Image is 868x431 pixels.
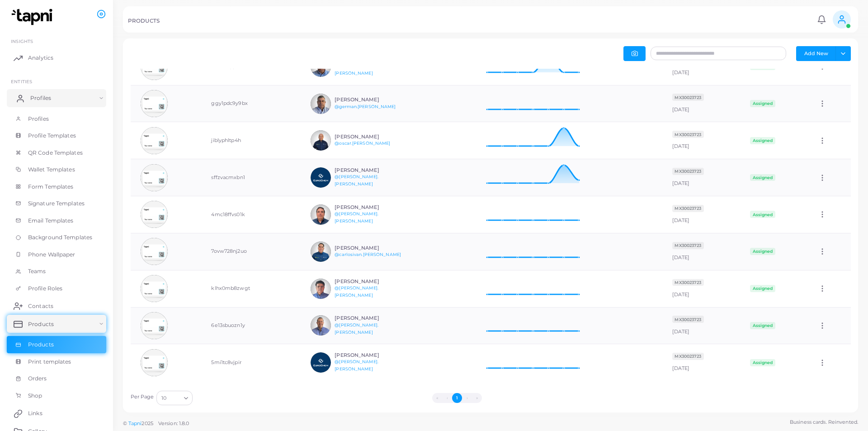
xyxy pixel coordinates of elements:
a: @[PERSON_NAME].[PERSON_NAME] [335,63,378,76]
img: avatar [311,94,331,114]
td: [DATE] [662,344,740,381]
a: @[PERSON_NAME].[PERSON_NAME] [335,359,378,371]
img: avatar [311,130,331,151]
h5: PRODUCTS [128,18,160,24]
span: Signature Templates [28,199,85,208]
span: Profiles [28,115,49,123]
span: Assigned [750,100,775,107]
button: Go to page 1 [452,393,462,403]
a: Profile Roles [7,280,106,297]
span: Assigned [750,248,775,255]
td: [DATE] [662,122,740,159]
a: Background Templates [7,229,106,246]
img: avatar [311,167,331,188]
td: ggy1pdc9y9bx [201,85,301,122]
span: Business cards. Reinvented. [790,418,858,426]
a: @[PERSON_NAME].[PERSON_NAME] [335,211,378,223]
span: Products [28,341,54,349]
a: MX30023723 [672,279,704,285]
ul: Pagination [195,393,719,403]
a: @oscar.[PERSON_NAME] [335,141,390,146]
td: [DATE] [662,307,740,344]
td: sffzvacmxbn1 [201,159,301,196]
a: MX30023723 [672,242,704,248]
span: QR Code Templates [28,149,83,157]
img: avatar [141,349,168,376]
span: Profile Roles [28,284,62,293]
img: avatar [141,164,168,191]
span: 2025 [142,420,153,427]
a: @german.[PERSON_NAME] [335,104,396,109]
span: Teams [28,267,46,275]
span: Products [28,320,54,328]
td: [DATE] [662,85,740,122]
span: Shop [28,392,42,400]
span: Email Templates [28,217,74,225]
td: jiblyphltp4h [201,122,301,159]
img: avatar [141,312,168,339]
span: MX30023723 [672,131,704,138]
span: 10 [161,393,166,403]
span: © [123,420,189,427]
td: 5mi1tc8vjpir [201,344,301,381]
span: Orders [28,374,47,383]
a: @[PERSON_NAME].[PERSON_NAME] [335,174,378,186]
span: Form Templates [28,183,74,191]
a: Orders [7,370,106,387]
span: Assigned [750,137,775,144]
span: Contacts [28,302,53,310]
img: avatar [311,242,331,262]
span: MX30023723 [672,242,704,249]
img: avatar [141,127,168,154]
span: MX30023723 [672,94,704,101]
h6: [PERSON_NAME] [335,204,401,210]
a: Profiles [7,110,106,128]
h6: [PERSON_NAME] [335,352,401,358]
span: Profiles [30,94,51,102]
span: Version: 1.8.0 [158,420,189,426]
img: avatar [141,238,168,265]
a: MX30023723 [672,353,704,359]
td: 7ovw728nj2uo [201,233,301,270]
td: [DATE] [662,159,740,196]
a: MX30023723 [672,168,704,174]
td: klhx0mb8zwgt [201,270,301,307]
button: Add New [796,46,836,61]
span: Background Templates [28,233,92,242]
a: Teams [7,263,106,280]
a: Analytics [7,49,106,67]
a: Products [7,336,106,353]
a: MX30023723 [672,131,704,137]
a: Print templates [7,353,106,370]
img: avatar [141,201,168,228]
img: logo [8,9,58,25]
span: MX30023723 [672,205,704,212]
span: Assigned [750,359,775,366]
a: Links [7,404,106,422]
div: Search for option [156,391,193,405]
a: Email Templates [7,212,106,229]
a: @[PERSON_NAME].[PERSON_NAME] [335,322,378,335]
a: Phone Wallpaper [7,246,106,263]
a: @[PERSON_NAME].[PERSON_NAME] [335,285,378,298]
a: MX30023723 [672,94,704,100]
a: Profile Templates [7,127,106,144]
a: Form Templates [7,178,106,195]
span: ENTITIES [11,79,32,84]
td: 6e13sbuozn1y [201,307,301,344]
span: Assigned [750,322,775,329]
span: Wallet Templates [28,166,75,174]
td: 4mc18ffvs01k [201,196,301,233]
a: @carlosivan.[PERSON_NAME] [335,252,401,257]
td: [DATE] [662,233,740,270]
img: avatar [311,315,331,336]
td: [DATE] [662,196,740,233]
h6: [PERSON_NAME] [335,279,401,284]
a: Products [7,315,106,333]
span: Assigned [750,285,775,292]
span: MX30023723 [672,279,704,286]
label: Per Page [131,393,154,401]
span: Phone Wallpaper [28,251,75,259]
img: avatar [311,204,331,225]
